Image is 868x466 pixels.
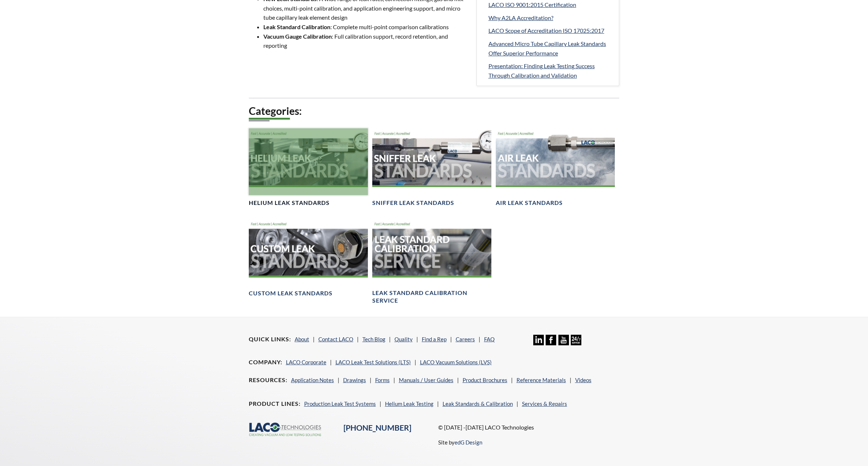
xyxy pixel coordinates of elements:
h2: Categories: [249,104,620,118]
a: edG Design [455,439,482,446]
h4: Custom Leak Standards [249,290,333,297]
li: : Complete multi-point comparison calibrations [263,22,468,32]
a: Helium Leak Standards headerHelium Leak Standards [249,128,368,207]
h4: Resources [249,376,287,384]
a: LACO Corporate [286,359,326,365]
a: Videos [575,377,592,383]
a: Services & Repairs [522,400,567,407]
a: Tech Blog [362,336,385,342]
a: Contact LACO [318,336,353,342]
a: Leak Standard Calibration Service headerLeak Standard Calibration Service [372,219,491,305]
a: Air Leak Standards headerAir Leak Standards [496,128,615,207]
img: 24/7 Support Icon [571,335,581,345]
span: Why A2LA Accreditation? [488,14,553,21]
span: LACO Scope of Accreditation ISO 17025:2017 [488,27,604,34]
a: Quality [394,336,413,342]
span: Presentation: Finding Leak Testing Success Through Calibration and Validation [488,62,595,79]
a: Forms [375,377,390,383]
h4: Leak Standard Calibration Service [372,289,491,304]
span: LACO ISO 9001:2015 Certification [488,1,576,8]
a: Production Leak Test Systems [304,400,376,407]
h4: Company [249,358,282,366]
a: Leak Standards & Calibration [443,400,513,407]
a: Why A2LA Accreditation? [488,13,613,23]
h4: Product Lines [249,400,301,408]
h4: Sniffer Leak Standards [372,199,454,207]
a: Manuals / User Guides [399,377,453,383]
a: Reference Materials [517,377,566,383]
a: Application Notes [291,377,334,383]
a: Sniffer Leak Standards headerSniffer Leak Standards [372,128,491,207]
p: Site by [438,438,482,447]
a: LACO Leak Test Solutions (LTS) [335,359,411,365]
a: Presentation: Finding Leak Testing Success Through Calibration and Validation [488,61,613,80]
h4: Quick Links [249,335,291,343]
a: LACO Vacuum Solutions (LVS) [420,359,492,365]
a: Find a Rep [422,336,447,342]
a: Customer Leak Standards headerCustom Leak Standards [249,219,368,298]
a: Product Brochures [463,377,507,383]
a: Helium Leak Testing [385,400,433,407]
a: LACO Scope of Accreditation ISO 17025:2017 [488,26,613,35]
a: Careers [456,336,475,342]
a: [PHONE_NUMBER] [343,423,411,432]
a: Advanced Micro Tube Capillary Leak Standards Offer Superior Performance [488,39,613,58]
strong: Leak Standard Calibration [263,23,330,30]
a: About [295,336,309,342]
li: : Full calibration support, record retention, and reporting [263,32,468,50]
a: Drawings [343,377,366,383]
h4: Helium Leak Standards [249,199,330,207]
p: © [DATE] -[DATE] LACO Technologies [438,423,619,432]
strong: Vacuum Gauge Calibration [263,33,332,40]
a: FAQ [484,336,495,342]
a: 24/7 Support [571,340,581,346]
span: Advanced Micro Tube Capillary Leak Standards Offer Superior Performance [488,40,606,57]
h4: Air Leak Standards [496,199,563,207]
